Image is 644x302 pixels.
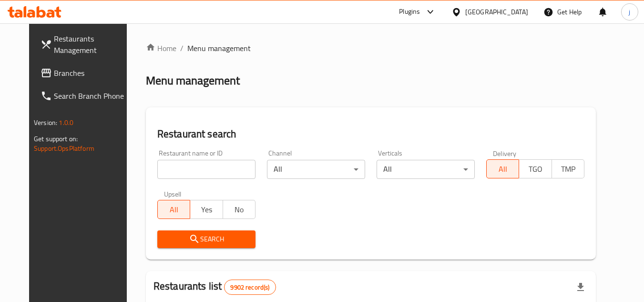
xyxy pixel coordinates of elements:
span: TMP [556,162,581,176]
h2: Restaurant search [157,127,584,141]
button: Search [157,230,256,248]
a: Search Branch Phone [33,84,137,107]
button: All [157,200,190,219]
div: [GEOGRAPHIC_DATA] [465,7,528,17]
span: 1.0.0 [59,116,73,129]
button: Yes [190,200,223,219]
a: Support.OpsPlatform [34,142,94,155]
span: Yes [194,203,219,217]
li: / [180,42,184,54]
a: Restaurants Management [33,27,137,62]
span: Menu management [187,42,251,54]
label: Upsell [164,190,182,197]
span: Version: [34,116,57,129]
input: Search for restaurant name or ID.. [157,160,256,179]
button: All [486,159,519,178]
span: No [227,203,252,217]
nav: breadcrumb [146,42,596,54]
a: Branches [33,62,137,84]
div: Total records count [224,280,276,295]
h2: Restaurants list [153,279,276,295]
div: All [377,160,475,179]
span: Search [165,233,248,245]
span: Search Branch Phone [54,90,129,102]
span: Restaurants Management [54,33,129,56]
span: All [491,162,515,176]
h2: Menu management [146,73,240,88]
span: Get support on: [34,133,78,145]
span: Branches [54,67,129,79]
div: Export file [569,276,592,299]
a: Home [146,42,176,54]
span: TGO [523,162,548,176]
button: TMP [552,159,584,178]
button: TGO [519,159,552,178]
div: All [267,160,365,179]
span: All [162,203,186,217]
div: Plugins [399,6,420,18]
span: j [629,7,630,17]
label: Delivery [493,150,517,156]
button: No [223,200,256,219]
span: 9902 record(s) [225,283,275,292]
